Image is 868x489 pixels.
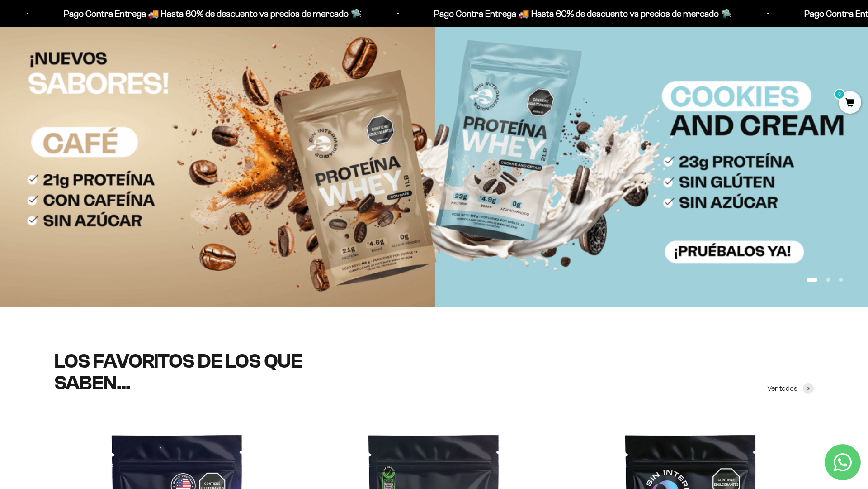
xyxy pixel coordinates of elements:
split-lines: LOS FAVORITOS DE LOS QUE SABEN... [54,350,302,394]
a: Ver todos [767,383,814,394]
mark: 0 [834,89,845,100]
p: Pago Contra Entrega 🚚 Hasta 60% de descuento vs precios de mercado 🛸 [433,6,731,21]
p: Pago Contra Entrega 🚚 Hasta 60% de descuento vs precios de mercado 🛸 [63,6,361,21]
a: 0 [839,98,861,108]
span: Ver todos [767,383,797,394]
